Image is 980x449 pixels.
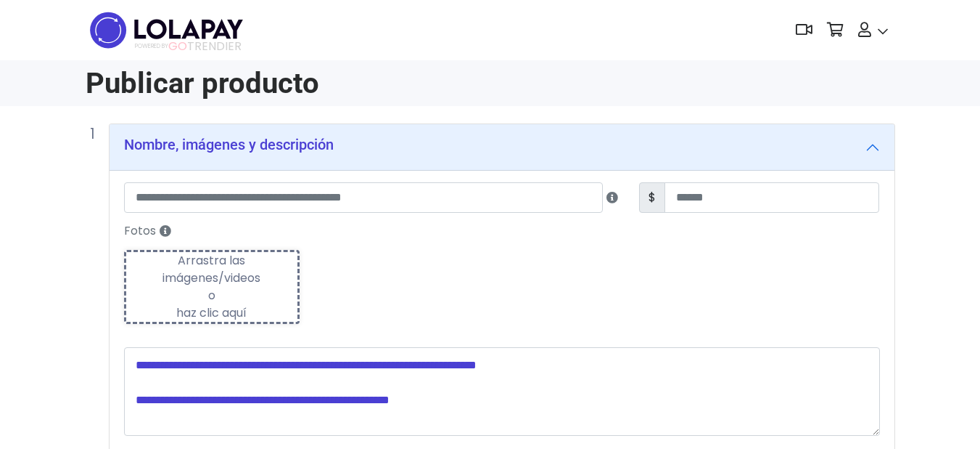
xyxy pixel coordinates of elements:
button: Nombre, imágenes y descripción [110,124,894,171]
span: TRENDIER [135,40,242,53]
span: $ [639,182,665,213]
div: Arrastra las imágenes/videos o haz clic aquí [126,252,298,322]
img: logo [86,7,247,53]
label: Fotos [115,219,889,244]
h1: Publicar producto [86,66,482,100]
h5: Nombre, imágenes y descripción [124,136,334,153]
span: GO [168,38,187,54]
span: POWERED BY [135,42,168,50]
